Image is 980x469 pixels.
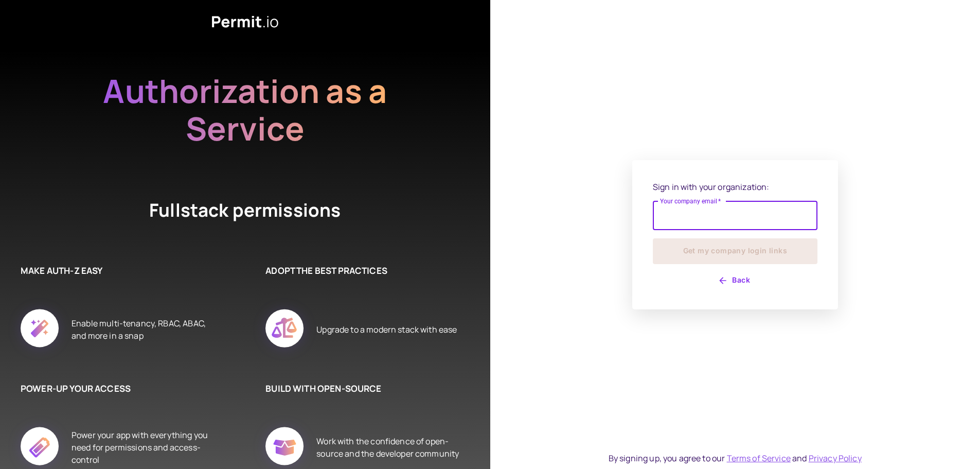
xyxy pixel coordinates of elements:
button: Back [653,272,817,289]
div: Enable multi-tenancy, RBAC, ABAC, and more in a snap [72,298,214,361]
h6: POWER-UP YOUR ACCESS [21,382,214,395]
h6: MAKE AUTH-Z EASY [21,264,214,277]
p: Sign in with your organization: [653,181,817,193]
h4: Fullstack permissions [111,198,379,223]
h6: ADOPT THE BEST PRACTICES [265,264,459,277]
a: Terms of Service [727,453,791,464]
h2: Authorization as a Service [70,72,420,147]
h6: BUILD WITH OPEN-SOURCE [265,382,459,395]
button: Get my company login links [653,238,817,264]
div: By signing up, you agree to our and [609,452,862,464]
label: Your company email [660,197,721,205]
div: Upgrade to a modern stack with ease [316,298,457,361]
a: Privacy Policy [809,453,862,464]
